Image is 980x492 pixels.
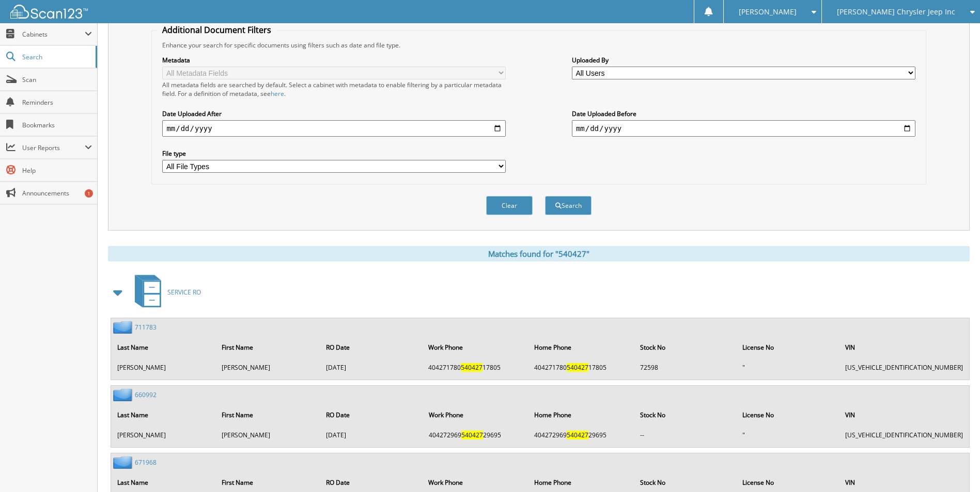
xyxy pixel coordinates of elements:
a: 711783 [135,323,157,332]
th: First Name [216,404,320,425]
div: Enhance your search for specific documents using filters such as date and file type. [157,41,920,50]
th: VIN [840,404,968,425]
td: [DATE] [321,359,423,376]
img: folder2.png [113,388,135,401]
span: 540427 [567,431,588,439]
th: Stock No [635,337,736,358]
th: VIN [840,337,968,358]
img: scan123-logo-white.svg [10,5,88,19]
th: Work Phone [423,337,528,358]
th: Work Phone [424,404,528,425]
a: here [271,89,284,98]
span: Search [22,53,90,61]
span: Bookmarks [22,121,92,129]
span: User Reports [22,143,85,152]
th: License No [737,404,839,425]
td: 404272969 29695 [424,427,528,444]
button: Search [545,196,592,215]
th: License No [737,337,839,358]
span: Scan [22,75,92,84]
th: RO Date [321,404,423,425]
input: start [162,120,506,137]
label: Metadata [162,56,506,64]
th: Home Phone [529,337,634,358]
th: Last Name [112,404,215,425]
iframe: Chat Widget [928,442,980,492]
div: Matches found for "540427" [108,246,970,261]
td: " [737,359,839,376]
label: File type [162,149,506,158]
td: [PERSON_NAME] [112,359,215,376]
span: 540427 [461,431,483,439]
span: [PERSON_NAME] [739,9,797,15]
td: 404271780 17805 [423,359,528,376]
div: All metadata fields are searched by default. Select a cabinet with metadata to enable filtering b... [162,80,506,98]
td: -- [635,427,736,444]
th: RO Date [321,337,423,358]
img: folder2.png [113,321,135,334]
td: [US_VEHICLE_IDENTIFICATION_NUMBER] [840,359,968,376]
span: 540427 [461,363,483,372]
span: Cabinets [22,30,85,39]
img: folder2.png [113,456,135,469]
a: 671968 [135,458,157,467]
td: [DATE] [321,427,423,444]
td: 404272969 29695 [529,427,634,444]
th: Stock No [635,404,736,425]
label: Date Uploaded Before [572,109,915,118]
label: Date Uploaded After [162,109,506,118]
div: 1 [85,189,93,198]
span: Help [22,166,92,175]
a: 660992 [135,390,157,399]
td: 72598 [635,359,736,376]
td: 404271780 17805 [529,359,634,376]
th: Last Name [112,337,215,358]
a: SERVICE RO [129,272,201,313]
button: Clear [486,196,533,215]
span: Announcements [22,189,92,198]
td: [PERSON_NAME] [216,427,320,444]
th: First Name [216,337,320,358]
input: end [572,120,915,137]
span: [PERSON_NAME] Chrysler Jeep Inc [837,9,955,15]
span: Reminders [22,98,92,107]
label: Uploaded By [572,56,915,64]
td: [PERSON_NAME] [112,427,215,444]
td: [US_VEHICLE_IDENTIFICATION_NUMBER] [840,427,968,444]
legend: Additional Document Filters [157,24,276,36]
td: [PERSON_NAME] [216,359,320,376]
th: Home Phone [529,404,634,425]
span: 540427 [567,363,588,372]
td: " [737,427,839,444]
span: SERVICE RO [167,288,201,297]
